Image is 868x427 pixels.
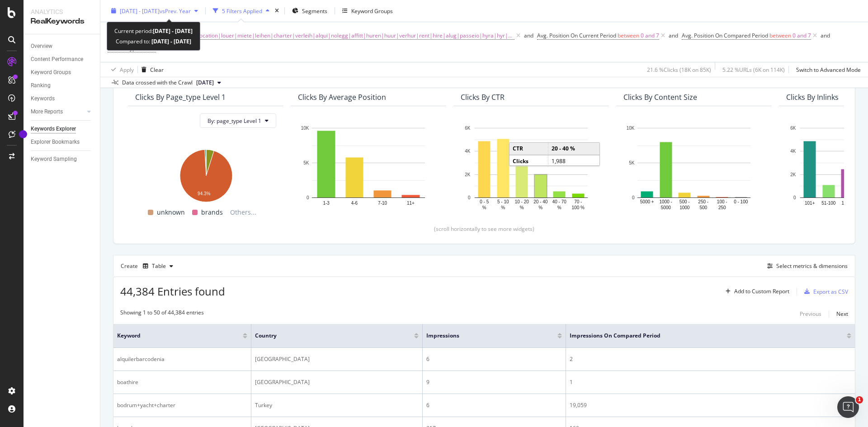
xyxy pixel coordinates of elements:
[120,66,134,73] div: Apply
[790,172,796,177] text: 2K
[482,205,486,210] text: %
[378,201,387,206] text: 7-10
[682,32,768,39] span: Avg. Position On Compared Period
[150,38,191,45] b: [DATE] - [DATE]
[793,29,811,42] span: 0 and 7
[201,207,223,218] span: brands
[836,309,848,319] button: Next
[734,289,789,294] div: Add to Custom Report
[660,199,672,204] text: 1000 -
[323,201,330,206] text: 1-3
[208,117,261,125] span: By: page_type Level 1
[108,4,202,18] button: [DATE] - [DATE]vsPrev. Year
[468,195,471,200] text: 0
[31,68,94,77] a: Keyword Groups
[718,205,726,210] text: 250
[426,332,544,340] span: Impressions
[426,355,562,363] div: 6
[157,207,185,218] span: unknown
[307,195,309,200] text: 0
[717,199,727,204] text: 100 -
[160,7,191,14] span: vs Prev. Year
[800,310,821,318] div: Previous
[117,355,247,363] div: alquilerbarcodenia
[669,32,678,39] div: and
[31,81,94,90] a: Ranking
[31,55,94,64] a: Content Performance
[480,199,489,204] text: 0 - 5
[117,332,229,340] span: Keyword
[800,309,821,319] button: Previous
[198,191,210,196] text: 94.3%
[813,288,848,296] div: Export as CSV
[821,201,836,206] text: 51-100
[31,124,76,134] div: Keywords Explorer
[193,77,225,88] button: [DATE]
[31,137,80,147] div: Explorer Bookmarks
[465,126,471,131] text: 6K
[570,355,851,363] div: 2
[31,42,52,51] div: Overview
[351,7,393,14] div: Keyword Groups
[108,62,134,77] button: Apply
[537,32,616,39] span: Avg. Position On Current Period
[31,155,77,164] div: Keyword Sampling
[552,199,567,204] text: 40 - 70
[122,79,193,87] div: Data crossed with the Crawl
[31,68,71,77] div: Keyword Groups
[661,205,671,210] text: 5000
[793,195,796,200] text: 0
[31,107,85,117] a: More Reports
[255,378,419,386] div: [GEOGRAPHIC_DATA]
[856,396,863,404] span: 1
[426,401,562,409] div: 6
[501,205,505,210] text: %
[200,113,276,128] button: By: page_type Level 1
[776,262,848,270] div: Select metrics & dimensions
[821,32,830,39] div: and
[339,4,396,18] button: Keyword Groups
[699,205,707,210] text: 500
[669,31,678,40] button: and
[515,199,529,204] text: 10 - 20
[31,81,51,90] div: Ranking
[805,201,815,206] text: 101+
[841,201,853,206] text: 16-50
[120,7,160,14] span: [DATE] - [DATE]
[461,93,505,102] div: Clicks By CTR
[302,7,327,14] span: Segments
[351,201,358,206] text: 4-6
[121,259,177,273] div: Create
[120,284,225,299] span: 44,384 Entries found
[135,93,226,102] div: Clicks By page_type Level 1
[135,145,276,203] svg: A chart.
[821,31,830,40] button: and
[255,332,401,340] span: Country
[407,201,415,206] text: 11+
[138,62,164,77] button: Clear
[793,62,861,77] button: Switch to Advanced Mode
[623,123,764,211] div: A chart.
[836,310,848,318] div: Next
[288,4,331,18] button: Segments
[298,123,439,211] svg: A chart.
[679,205,690,210] text: 1000
[572,205,585,210] text: 100 %
[497,199,509,204] text: 5 - 10
[139,259,177,273] button: Table
[152,263,166,269] div: Table
[31,42,94,51] a: Overview
[222,7,262,14] div: 5 Filters Applied
[298,93,386,102] div: Clicks By Average Position
[533,199,548,204] text: 20 - 40
[273,6,281,15] div: times
[196,79,214,87] span: 2025 Aug. 17th
[647,66,711,73] div: 21.6 % Clicks ( 18K on 85K )
[722,66,785,73] div: 5.22 % URLs ( 6K on 114K )
[461,123,602,211] svg: A chart.
[31,124,94,134] a: Keywords Explorer
[255,355,419,363] div: [GEOGRAPHIC_DATA]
